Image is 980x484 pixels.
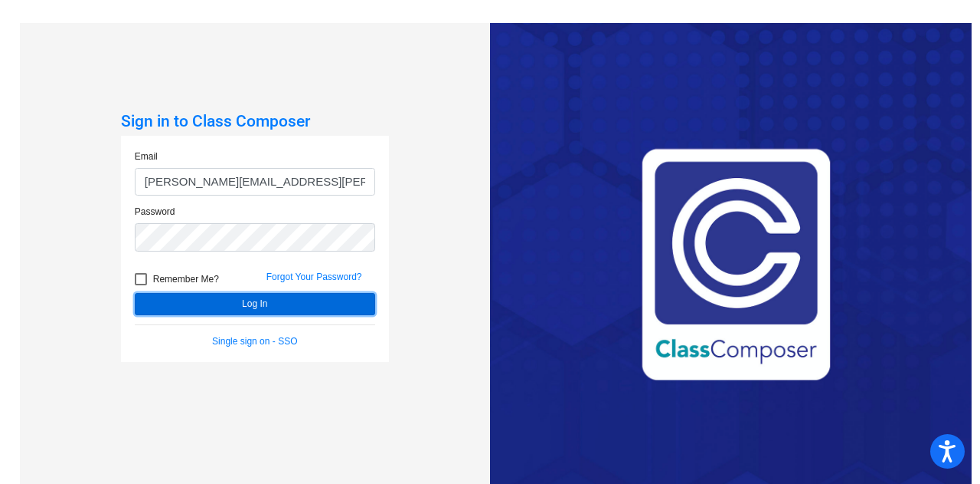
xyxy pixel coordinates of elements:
[135,150,158,163] label: Email
[153,270,219,288] span: Remember Me?
[121,112,389,131] h3: Sign in to Class Composer
[135,293,375,315] button: Log In
[212,336,297,347] a: Single sign on - SSO
[266,272,362,282] a: Forgot Your Password?
[135,205,175,219] label: Password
